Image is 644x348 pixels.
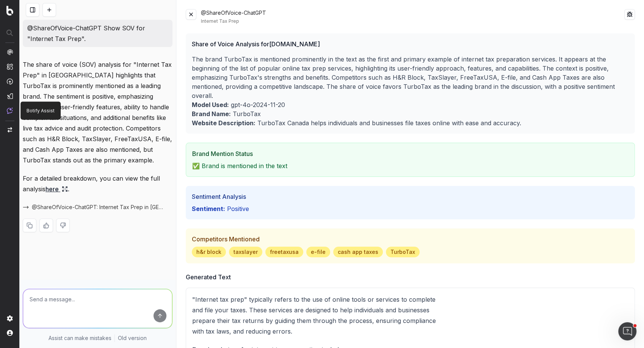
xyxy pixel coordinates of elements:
img: Assist [7,107,13,114]
span: e-file [306,247,330,257]
img: Studio [7,93,13,99]
h3: Competitors Mentioned [192,235,629,244]
div: Internet Tax Prep [201,18,624,24]
span: taxslayer [229,247,262,257]
h3: Generated Text [186,272,635,282]
button: @ShareOfVoice-ChatGPT: Internet Tax Prep in [GEOGRAPHIC_DATA] [23,203,172,211]
b: Model Used: [192,101,229,109]
p: Botify Assist [27,108,55,114]
p: "Internet tax prep" typically refers to the use of online tools or services to complete and file ... [192,294,439,337]
img: Switch project [8,127,12,132]
p: The brand TurboTax is mentioned prominently in the text as the first and primary example of inter... [192,55,629,100]
p: gpt-4o-2024-11-20 [192,100,629,109]
b: Brand Name: [192,110,231,118]
span: h&r block [192,247,226,257]
img: Botify logo [6,6,13,16]
p: TurboTax Canada helps individuals and businesses file taxes online with ease and accuracy. [192,118,629,128]
span: TurboTax [386,247,420,257]
img: Intelligence [7,63,13,70]
p: For a detailed breakdown, you can view the full analysis . [23,173,172,194]
a: here [45,184,68,194]
p: Assist can make mistakes [49,334,111,342]
img: Activation [7,78,13,85]
div: @ShareOfVoice-ChatGPT [201,9,624,24]
img: My account [7,330,13,336]
iframe: Intercom live chat [618,322,636,340]
b: Website Description: [192,119,255,127]
h3: Brand Mention Status [192,149,628,158]
span: cash app taxes [333,247,383,257]
p: The share of voice (SOV) analysis for "Internet Tax Prep" in [GEOGRAPHIC_DATA] highlights that Tu... [23,59,172,165]
p: positive [192,204,629,213]
a: Old version [118,334,147,342]
p: ✅ Brand is mentioned in the text [192,161,628,170]
p: @ShareOfVoice-ChatGPT Show SOV for "Internet Tax Prep". [27,23,168,44]
span: freetaxusa [265,247,303,257]
h3: Sentiment Analysis [192,192,629,201]
img: Analytics [7,49,13,55]
p: TurboTax [192,109,629,118]
b: Sentiment: [192,205,225,213]
span: Share of Voice Analysis for [DOMAIN_NAME] [192,39,320,49]
img: Setting [7,315,13,321]
span: @ShareOfVoice-ChatGPT: Internet Tax Prep in [GEOGRAPHIC_DATA] [32,203,163,211]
